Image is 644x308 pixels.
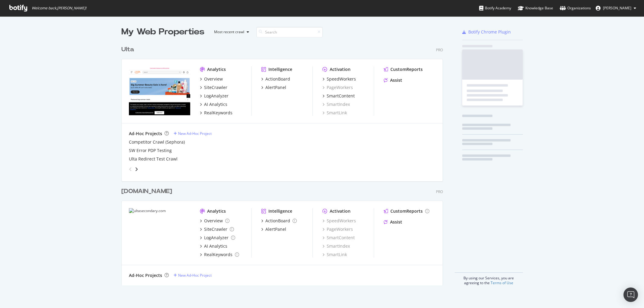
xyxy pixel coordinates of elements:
[121,187,175,196] a: [DOMAIN_NAME]
[200,235,235,241] a: LogAnalyzer
[204,243,227,249] div: AI Analytics
[204,252,232,258] div: RealKeywords
[560,5,591,11] div: Organizations
[214,30,244,34] div: Most recent crawl
[121,45,136,54] a: Ulta
[200,110,232,116] a: RealKeywords
[204,110,232,116] div: RealKeywords
[200,101,227,107] a: AI Analytics
[200,252,239,258] a: RealKeywords
[204,226,227,232] div: SiteCrawler
[32,6,86,11] span: Welcome back, [PERSON_NAME] !
[265,218,290,224] div: ActionBoard
[322,101,350,107] a: SmartIndex
[200,93,229,99] a: LogAnalyzer
[178,273,212,278] div: New Ad-Hoc Project
[390,208,423,214] div: CustomReports
[322,218,356,224] a: SpeedWorkers
[322,243,350,249] a: SmartIndex
[322,235,355,241] a: SmartContent
[129,208,190,258] img: ultasecondary.com
[322,252,347,258] a: SmartLink
[268,66,292,72] div: Intelligence
[265,226,286,232] div: AlertPanel
[204,218,223,224] div: Overview
[384,208,429,214] a: CustomReports
[322,84,353,90] a: PageWorkers
[200,243,227,249] a: AI Analytics
[322,93,355,99] a: SmartContent
[129,131,162,137] div: Ad-Hoc Projects
[204,93,229,99] div: LogAnalyzer
[209,27,252,37] button: Most recent crawl
[204,84,227,90] div: SiteCrawler
[129,66,190,115] img: www.ulta.com
[322,110,347,116] a: SmartLink
[330,208,351,214] div: Activation
[178,131,212,136] div: New Ad-Hoc Project
[436,47,443,52] div: Pro
[129,272,162,278] div: Ad-Hoc Projects
[384,66,423,72] a: CustomReports
[261,226,286,232] a: AlertPanel
[436,189,443,194] div: Pro
[327,93,355,99] div: SmartContent
[121,38,448,285] div: grid
[327,76,356,82] div: SpeedWorkers
[121,26,204,38] div: My Web Properties
[330,66,351,72] div: Activation
[623,287,638,302] div: Open Intercom Messenger
[207,208,226,214] div: Analytics
[204,235,229,241] div: LogAnalyzer
[200,218,229,224] a: Overview
[261,218,297,224] a: ActionBoard
[174,273,212,278] a: New Ad-Hoc Project
[322,226,353,232] a: PageWorkers
[462,29,511,35] a: Botify Chrome Plugin
[268,208,292,214] div: Intelligence
[200,76,223,82] a: Overview
[322,76,356,82] a: SpeedWorkers
[479,5,511,11] div: Botify Academy
[265,76,290,82] div: ActionBoard
[603,5,631,11] span: Dan Sgammato
[390,66,423,72] div: CustomReports
[455,272,523,285] div: By using our Services, you are agreeing to the
[121,45,134,54] div: Ulta
[261,76,290,82] a: ActionBoard
[261,84,286,90] a: AlertPanel
[491,280,513,285] a: Terms of Use
[591,3,641,13] button: [PERSON_NAME]
[174,131,212,136] a: New Ad-Hoc Project
[518,5,553,11] div: Knowledge Base
[265,84,286,90] div: AlertPanel
[121,187,172,196] div: [DOMAIN_NAME]
[129,156,178,162] a: Ulta Redirect Test Crawl
[129,148,172,154] a: SW Error PDP Testing
[204,101,227,107] div: AI Analytics
[134,166,139,172] div: angle-right
[384,219,402,225] a: Assist
[200,226,234,232] a: SiteCrawler
[256,27,323,37] input: Search
[204,76,223,82] div: Overview
[384,77,402,83] a: Assist
[390,219,402,225] div: Assist
[127,164,134,174] div: angle-left
[468,29,511,35] div: Botify Chrome Plugin
[390,77,402,83] div: Assist
[200,84,227,90] a: SiteCrawler
[207,66,226,72] div: Analytics
[129,139,185,145] a: Competitor Crawl (Sephora)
